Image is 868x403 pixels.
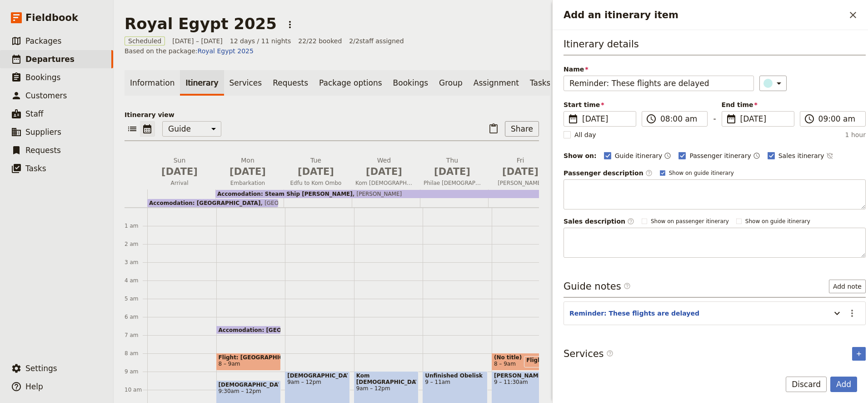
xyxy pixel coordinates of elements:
span: Accomodation: [GEOGRAPHIC_DATA] [219,327,334,333]
h2: Mon [219,156,276,179]
span: Philae [DEMOGRAPHIC_DATA] and Unfinished Obelisk [420,179,484,187]
span: [DATE] [287,165,344,179]
span: Passenger itinerary [689,151,751,160]
div: 2 am [125,240,147,248]
div: (No title)8 – 9am [492,353,547,371]
div: 9 am [125,368,147,375]
span: 9 – 11am [425,379,485,385]
span: (No title) [494,354,544,361]
div: Show on: [564,151,597,160]
span: [PERSON_NAME] [353,191,402,197]
button: Close drawer [845,7,861,23]
span: Suppliers [25,128,61,137]
div: 3 am [125,259,147,266]
h3: Guide notes [564,280,631,293]
span: [DATE] [492,165,549,179]
span: Unfinished Obelisk [425,372,485,379]
span: Start time [564,100,636,109]
span: 8 – 9am [219,361,240,367]
button: Thu [DATE]Philae [DEMOGRAPHIC_DATA] and Unfinished Obelisk [420,156,488,189]
a: Package options [314,70,387,96]
span: Requests [25,146,61,155]
span: Help [25,382,43,391]
span: [DATE] [355,165,413,179]
span: 9am – 12pm [356,385,417,392]
span: Staff [25,109,44,118]
button: ​ [759,76,787,91]
h3: Itinerary details [564,37,866,56]
span: [DATE] [151,165,208,179]
input: ​ [660,113,702,124]
span: [DEMOGRAPHIC_DATA] [219,382,279,388]
label: Sales description [564,217,634,226]
span: ​ [646,113,657,124]
button: Tue [DATE]Edfu to Kom Ombo [284,156,352,189]
button: Share [505,121,539,137]
h2: Tue [287,156,344,179]
span: [GEOGRAPHIC_DATA] [260,200,322,206]
span: ​ [645,169,653,177]
h2: Add an itinerary item [564,8,845,22]
span: 2 / 2 staff assigned [349,36,404,46]
span: Settings [25,364,57,373]
span: ​ [627,218,634,225]
h3: Services [564,347,614,361]
div: Accomodation: Steam Ship [PERSON_NAME][PERSON_NAME] [215,190,755,198]
span: Accomodation: Steam Ship [PERSON_NAME] [217,191,353,197]
span: Edfu to Kom Ombo [284,179,348,187]
span: ​ [606,350,614,357]
span: [DATE] [740,113,788,124]
span: 9:30am – 12pm [219,388,279,394]
span: 1 hour [845,130,866,139]
span: Customers [25,91,67,100]
span: [DATE] [424,165,481,179]
span: Departures [25,55,75,64]
button: List view [125,121,140,137]
button: Calendar view [140,121,155,137]
button: Time not shown on sales itinerary [826,150,833,161]
span: All day [574,130,596,139]
label: Passenger description [564,168,653,178]
span: Based on the package: [125,46,254,56]
a: Tasks [524,70,556,96]
button: Paste itinerary item [486,121,501,137]
span: Show on passenger itinerary [651,218,729,225]
h2: Fri [492,156,549,179]
a: Itinerary [180,70,224,96]
span: ​ [624,282,631,293]
div: 10 am [125,386,147,393]
h2: Wed [355,156,413,179]
span: Show on guide itinerary [669,169,734,177]
button: Add service inclusion [852,347,866,361]
button: Actions [282,17,298,32]
h2: Thu [424,156,481,179]
a: Services [224,70,268,96]
span: Fieldbook [25,11,78,25]
span: - [713,113,716,127]
span: ​ [804,113,815,124]
a: Information [125,70,180,96]
a: Royal Egypt 2025 [198,47,254,55]
div: 6 am [125,313,147,321]
button: Time shown on guide itinerary [664,150,671,161]
span: Kom [DEMOGRAPHIC_DATA] [352,179,416,187]
input: Name [564,76,754,91]
span: [DATE] – [DATE] [172,36,223,46]
span: Arrival [147,179,212,187]
div: 8 am [125,350,147,357]
div: 5 am [125,295,147,302]
span: Scheduled [125,36,165,46]
div: 7 am [125,332,147,339]
span: Guide itinerary [615,151,663,160]
button: Mon [DATE]Embarkation [215,156,284,189]
div: Flight: Aswan to [PERSON_NAME] [524,356,556,368]
span: Flight: Aswan to [PERSON_NAME] [526,357,633,363]
span: [DEMOGRAPHIC_DATA] [287,372,348,379]
span: [PERSON_NAME] [494,372,554,379]
span: Name [564,65,754,74]
span: ​ [606,350,614,361]
span: Packages [25,36,61,46]
button: Sun [DATE]Arrival [147,156,215,189]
